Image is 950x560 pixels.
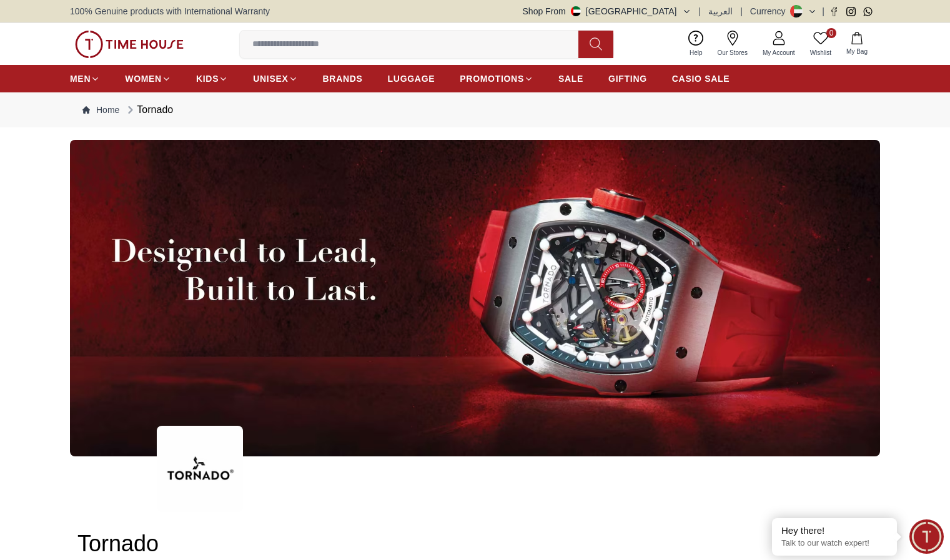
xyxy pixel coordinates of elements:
[781,524,888,537] div: Hey there!
[685,48,708,57] span: Help
[82,104,119,116] a: Home
[699,5,701,17] span: |
[388,72,435,85] span: LUGGAGE
[863,7,873,16] a: Whatsapp
[125,72,162,85] span: WOMEN
[571,6,581,16] img: United Arab Emirates
[558,72,583,85] span: SALE
[253,72,288,85] span: UNISEX
[758,48,800,57] span: My Account
[841,47,873,56] span: My Bag
[826,28,836,38] span: 0
[70,72,91,85] span: MEN
[460,67,533,90] a: PROMOTIONS
[253,67,297,90] a: UNISEX
[323,67,363,90] a: BRANDS
[70,5,270,17] span: 100% Genuine products with International Warranty
[157,426,243,512] img: ...
[523,5,691,17] button: Shop From[GEOGRAPHIC_DATA]
[839,29,875,59] button: My Bag
[708,5,733,17] button: العربية
[70,67,100,90] a: MEN
[323,72,363,85] span: BRANDS
[70,140,880,456] img: ...
[846,7,856,16] a: Instagram
[781,538,888,549] p: Talk to our watch expert!
[710,28,755,60] a: Our Stores
[713,48,753,57] span: Our Stores
[75,31,184,58] img: ...
[388,67,435,90] a: LUGGAGE
[750,5,791,17] div: Currency
[805,48,836,57] span: Wishlist
[125,67,171,90] a: WOMEN
[558,67,583,90] a: SALE
[70,92,880,127] nav: Breadcrumb
[672,72,730,85] span: CASIO SALE
[822,5,824,17] span: |
[608,67,647,90] a: GIFTING
[829,7,839,16] a: Facebook
[124,102,173,117] div: Tornado
[77,531,873,556] h2: Tornado
[460,72,524,85] span: PROMOTIONS
[909,519,944,554] div: Chat Widget
[740,5,743,17] span: |
[803,28,839,60] a: 0Wishlist
[608,72,647,85] span: GIFTING
[196,72,219,85] span: KIDS
[196,67,228,90] a: KIDS
[672,67,730,90] a: CASIO SALE
[682,28,710,60] a: Help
